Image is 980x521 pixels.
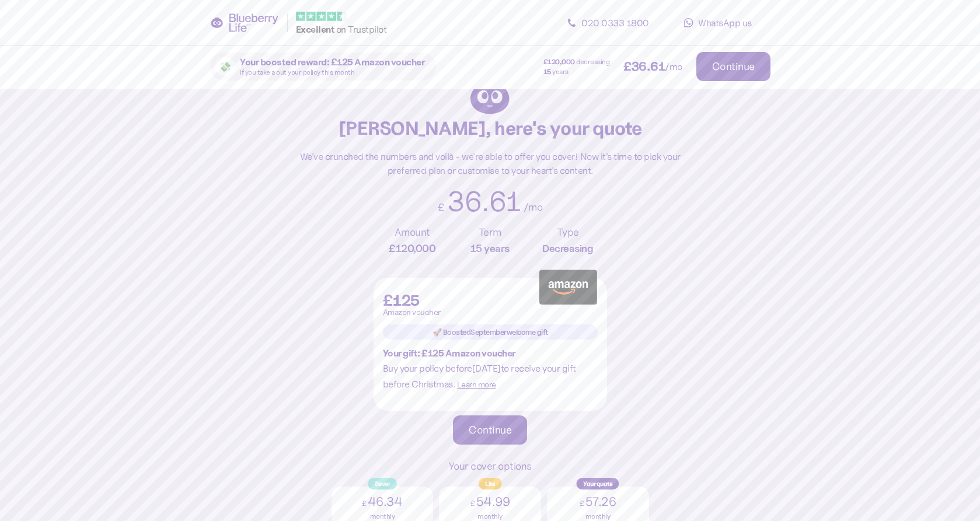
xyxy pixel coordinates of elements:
[581,17,649,29] span: 020 0333 1800
[439,492,541,512] div: 54.99
[543,58,575,65] span: £ 120,000
[332,492,434,512] div: 46.34
[583,478,612,489] span: Your quote
[336,23,387,35] span: on Trustpilot
[296,23,336,35] span: Excellent ️
[696,52,770,81] button: Continue
[389,240,435,256] div: £ 120,000
[557,225,579,240] div: Type
[219,62,231,71] span: 💸
[383,348,598,358] div: Your gift: £125 Amazon voucher
[576,58,609,65] span: decreasing
[543,68,551,75] span: 15
[547,492,649,512] div: 57.26
[375,478,390,489] span: Saver
[479,225,501,240] div: Term
[712,61,755,72] div: Continue
[539,270,598,305] img: Amazon
[524,200,543,215] div: /mo
[665,11,770,34] a: WhatsApp us
[339,114,642,144] div: [PERSON_NAME] , here's your quote
[362,499,367,508] span: £
[395,225,430,240] div: Amount
[383,293,420,308] span: £125
[485,478,495,489] span: Lite
[470,499,475,508] span: £
[623,61,665,73] span: £ 36.61
[449,459,532,474] div: Your cover options
[240,68,354,76] span: if you take a out your policy this month
[469,425,511,435] div: Continue
[438,200,445,215] div: £
[383,308,441,316] span: Amazon voucher
[552,68,569,75] span: years
[542,240,593,256] div: Decreasing
[556,11,661,34] a: 020 0333 1800
[698,17,752,29] span: WhatsApp us
[453,415,527,445] button: Continue
[470,69,510,114] img: h-logo
[470,240,510,256] div: 15 years
[292,149,689,179] div: We've crunched the numbers and voilà - we're able to offer you cover! Now it's time to pick your ...
[457,379,496,390] span: Learn more
[447,187,521,215] div: 36.61
[240,57,424,67] span: Your boosted reward: £125 Amazon voucher
[580,499,584,508] span: £
[433,325,548,339] span: 🚀 Boosted September welcome gift
[383,362,576,390] span: Buy your policy before [DATE] to receive your gift before Christmas.
[665,62,682,71] span: /mo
